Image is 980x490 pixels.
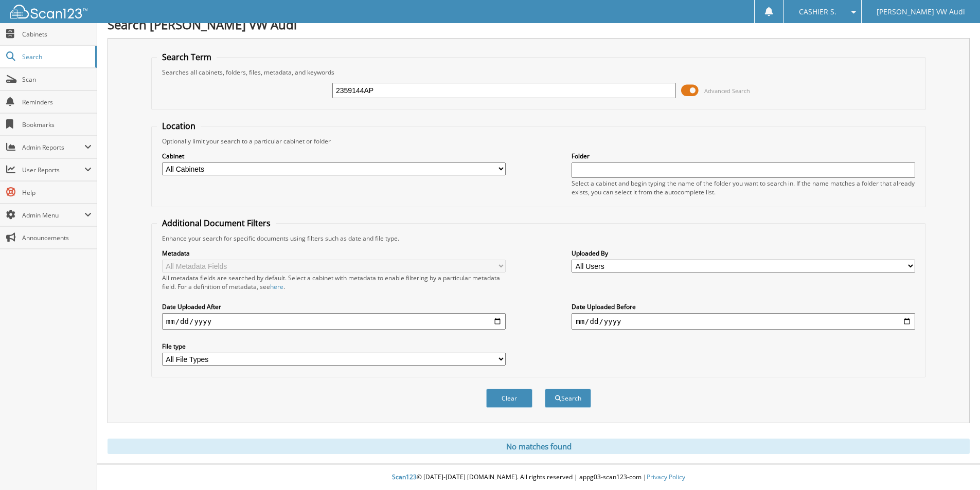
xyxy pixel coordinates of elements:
span: User Reports [22,166,84,174]
span: Admin Menu [22,211,84,220]
div: Searches all cabinets, folders, files, metadata, and keywords [157,68,920,77]
span: Scan123 [392,473,417,481]
span: Reminders [22,98,92,106]
span: Search [22,52,90,61]
span: Help [22,188,92,197]
input: start [162,313,506,330]
span: Cabinets [22,30,92,39]
button: Clear [486,389,532,408]
label: Date Uploaded After [162,302,506,311]
div: All metadata fields are searched by default. Select a cabinet with metadata to enable filtering b... [162,274,506,291]
label: Metadata [162,249,506,258]
label: Date Uploaded Before [572,302,915,311]
a: Privacy Policy [647,473,685,481]
div: Enhance your search for specific documents using filters such as date and file type. [157,234,920,243]
div: © [DATE]-[DATE] [DOMAIN_NAME]. All rights reserved | appg03-scan123-com | [97,465,980,490]
span: Admin Reports [22,143,84,152]
span: Announcements [22,233,92,242]
legend: Search Term [157,51,217,63]
label: Uploaded By [572,249,915,258]
div: Optionally limit your search to a particular cabinet or folder [157,137,920,146]
span: Advanced Search [704,87,750,95]
label: Cabinet [162,152,506,160]
span: Scan [22,75,92,84]
div: Select a cabinet and begin typing the name of the folder you want to search in. If the name match... [572,179,915,196]
button: Search [545,389,591,408]
input: end [572,313,915,330]
label: File type [162,342,506,351]
a: here [270,282,283,291]
label: Folder [572,152,915,160]
h1: Search [PERSON_NAME] VW Audi [108,16,970,33]
span: [PERSON_NAME] VW Audi [877,9,965,15]
div: No matches found [108,439,970,454]
span: CASHIER S. [799,9,836,15]
img: scan123-logo-white.svg [10,5,87,19]
iframe: Chat Widget [929,441,980,490]
legend: Additional Document Filters [157,217,276,229]
legend: Location [157,120,201,132]
span: Bookmarks [22,120,92,129]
